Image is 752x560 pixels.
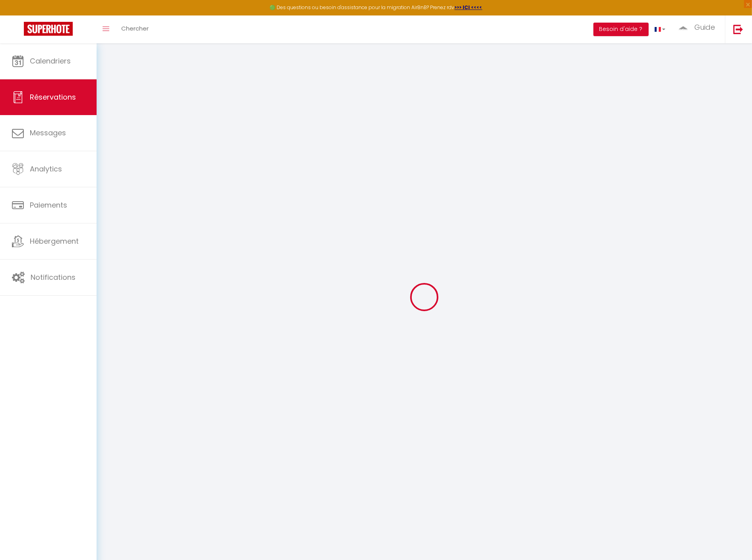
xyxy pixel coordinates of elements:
img: ... [677,24,689,31]
span: Notifications [31,272,76,282]
a: >>> ICI <<<< [455,4,483,11]
img: Super Booking [24,22,73,36]
span: Calendriers [30,56,71,66]
span: Hébergement [30,236,79,246]
a: ... Guide [671,15,725,43]
button: Besoin d'aide ? [593,23,649,36]
span: Réservations [30,92,76,102]
span: Paiements [30,200,67,210]
img: logout [733,24,743,34]
span: Guide [694,22,715,32]
span: Chercher [121,24,149,33]
span: Messages [30,128,66,138]
a: Chercher [115,15,155,43]
span: Analytics [30,164,62,174]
